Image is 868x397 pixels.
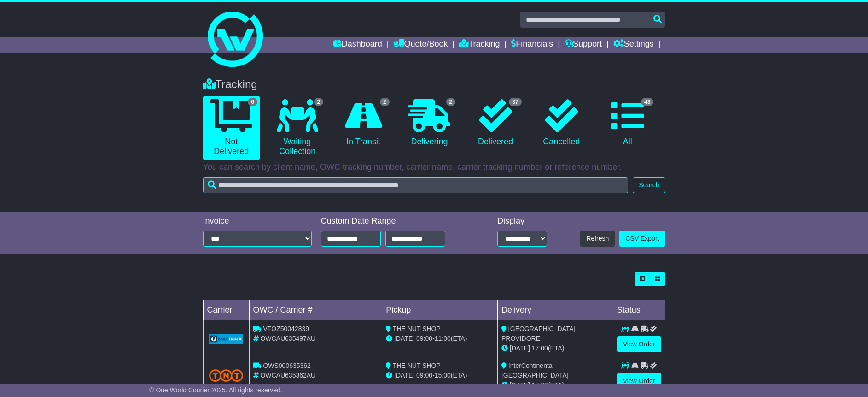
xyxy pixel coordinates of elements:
[617,336,661,352] a: View Order
[511,37,553,53] a: Financials
[613,300,665,320] td: Status
[532,381,548,389] span: 17:00
[203,300,249,320] td: Carrier
[203,96,260,160] a: 6 Not Delivered
[263,325,309,332] span: VFQZ50042839
[501,380,609,390] div: (ETA)
[617,373,661,389] a: View Order
[533,96,590,150] a: Cancelled
[599,96,656,150] a: 43 All
[501,344,609,353] div: (ETA)
[314,98,324,106] span: 2
[497,216,547,226] div: Display
[149,386,282,394] span: © One World Courier 2025. All rights reserved.
[335,96,391,150] a: 2 In Transit
[393,325,441,332] span: THE NUT SHOP
[260,335,315,342] span: OWCAU635497AU
[269,96,326,160] a: 2 Waiting Collection
[416,335,432,342] span: 09:00
[321,216,469,226] div: Custom Date Range
[394,335,414,342] span: [DATE]
[435,335,451,342] span: 11:00
[209,369,244,382] img: TNT_Domestic.png
[532,344,548,352] span: 17:00
[416,372,432,379] span: 09:00
[386,334,494,344] div: - (ETA)
[501,325,576,342] span: [GEOGRAPHIC_DATA] PROVIDORE
[263,362,311,369] span: OWS000635362
[394,372,414,379] span: [DATE]
[565,37,602,53] a: Support
[446,98,456,106] span: 2
[393,362,441,369] span: THE NUT SHOP
[633,177,665,193] button: Search
[510,344,530,352] span: [DATE]
[401,96,458,150] a: 2 Delivering
[249,300,382,320] td: OWC / Carrier #
[459,37,500,53] a: Tracking
[613,37,654,53] a: Settings
[641,98,653,106] span: 43
[467,96,524,150] a: 37 Delivered
[260,372,315,379] span: OWCAU635362AU
[510,381,530,389] span: [DATE]
[497,300,613,320] td: Delivery
[435,372,451,379] span: 15:00
[380,98,390,106] span: 2
[203,162,665,172] p: You can search by client name, OWC tracking number, carrier name, carrier tracking number or refe...
[386,371,494,380] div: - (ETA)
[501,362,569,379] span: InterContinental [GEOGRAPHIC_DATA]
[393,37,448,53] a: Quote/Book
[580,231,615,247] button: Refresh
[333,37,382,53] a: Dashboard
[209,334,244,344] img: GetCarrierServiceLogo
[248,98,257,106] span: 6
[198,78,670,91] div: Tracking
[509,98,521,106] span: 37
[619,231,665,247] a: CSV Export
[203,216,312,226] div: Invoice
[382,300,498,320] td: Pickup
